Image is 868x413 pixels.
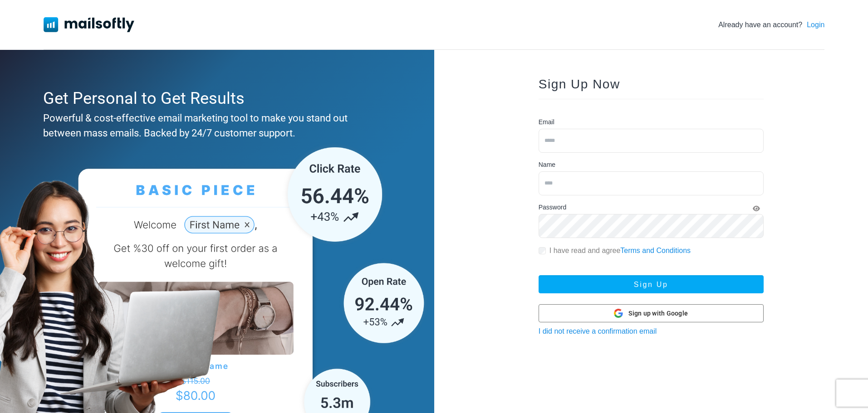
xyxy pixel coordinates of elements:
[44,17,134,32] img: Mailsoftly
[628,309,688,318] span: Sign up with Google
[43,86,387,111] div: Get Personal to Get Results
[807,19,824,30] a: Login
[539,327,657,335] a: I did not receive a confirmation email
[43,111,387,141] div: Powerful & cost-effective email marketing tool to make you stand out between mass emails. Backed ...
[539,77,620,91] span: Sign Up Now
[539,304,764,322] button: Sign up with Google
[539,117,554,127] label: Email
[620,247,691,254] a: Terms and Conditions
[753,205,760,212] i: Show Password
[549,245,691,256] label: I have read and agree
[539,275,764,293] button: Sign Up
[539,160,555,170] label: Name
[718,19,824,30] div: Already have an account?
[539,203,566,212] label: Password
